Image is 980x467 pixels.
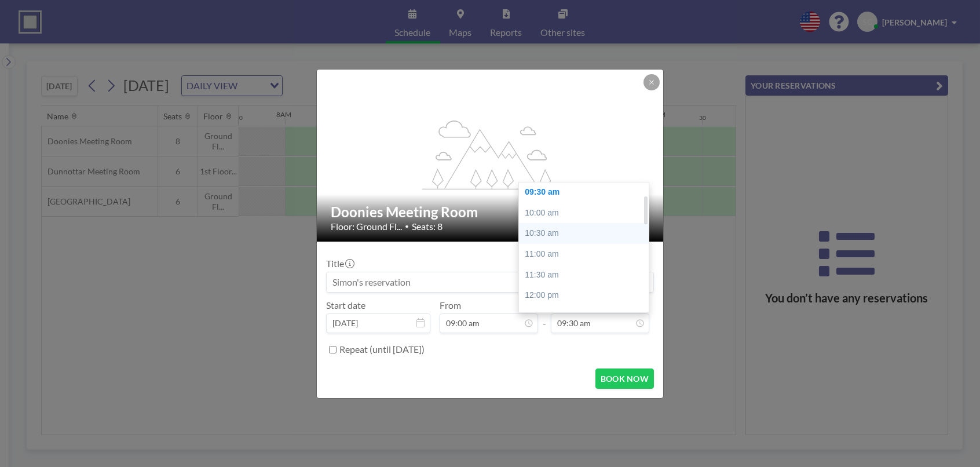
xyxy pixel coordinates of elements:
div: 09:30 am [519,182,654,203]
g: flex-grow: 1.2; [422,119,559,189]
div: 12:00 pm [519,285,654,306]
div: 10:00 am [519,203,654,224]
div: 11:30 am [519,265,654,286]
label: Title [326,258,353,269]
span: • [405,222,409,231]
label: Repeat (until [DATE]) [339,344,425,355]
input: Simon's reservation [327,272,653,292]
div: 12:30 pm [519,306,654,327]
h2: Doonies Meeting Room [331,203,650,221]
label: Start date [326,300,365,311]
span: Seats: 8 [412,221,443,232]
button: BOOK NOW [595,369,654,389]
span: Floor: Ground Fl... [331,221,402,232]
span: - [543,304,546,329]
div: 10:30 am [519,223,654,244]
label: From [440,300,461,311]
div: 11:00 am [519,244,654,265]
